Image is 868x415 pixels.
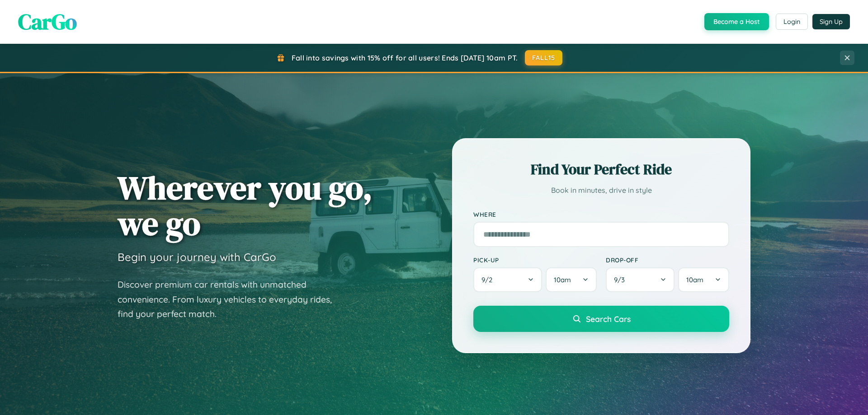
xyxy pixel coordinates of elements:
[546,267,597,292] button: 10am
[473,210,729,218] label: Where
[473,267,542,292] button: 9/2
[118,277,344,322] p: Discover premium car rentals with unmatched convenience. From luxury vehicles to everyday rides, ...
[473,306,729,332] button: Search Cars
[776,14,808,30] button: Login
[118,170,373,241] h1: Wherever you go, we go
[686,275,703,284] span: 10am
[292,53,518,62] span: Fall into savings with 15% off for all users! Ends [DATE] 10am PT.
[473,159,729,179] h2: Find Your Perfect Ride
[118,250,276,264] h3: Begin your journey with CarGo
[614,275,629,284] span: 9 / 3
[481,275,497,284] span: 9 / 2
[525,50,563,65] button: FALL15
[554,275,571,284] span: 10am
[606,267,675,292] button: 9/3
[812,14,850,29] button: Sign Up
[586,314,631,324] span: Search Cars
[18,7,77,37] span: CarGo
[606,256,729,264] label: Drop-off
[704,13,769,30] button: Become a Host
[473,256,597,264] label: Pick-up
[473,184,729,197] p: Book in minutes, drive in style
[678,267,729,292] button: 10am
